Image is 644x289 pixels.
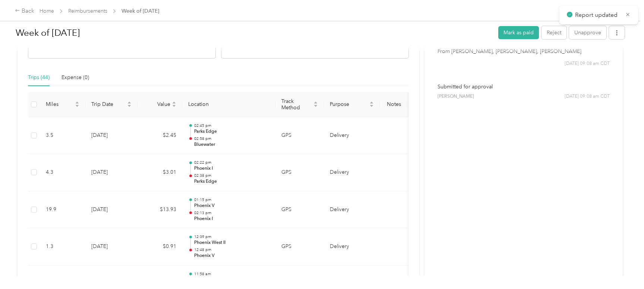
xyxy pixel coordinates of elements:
span: [DATE] 09:08 am CDT [565,60,610,67]
td: $13.93 [138,191,182,229]
th: Miles [40,92,85,117]
p: Parks Edge [194,128,269,135]
th: Location [182,92,275,117]
a: Home [40,8,54,14]
span: Track Method [281,98,312,111]
td: GPS [275,154,324,191]
p: 01:15 pm [194,197,269,202]
span: caret-down [172,104,176,108]
th: Trip Date [85,92,138,117]
p: Submitted for approval [438,83,610,91]
span: [PERSON_NAME] [438,93,474,100]
p: 11:58 am [194,271,269,277]
td: [DATE] [85,228,138,266]
h1: Week of August 18 2025 [16,24,493,42]
p: 02:45 pm [194,123,269,128]
p: 02:13 pm [194,210,269,216]
td: Delivery [324,228,380,266]
button: Mark as paid [498,26,539,39]
div: Trips (44) [28,73,50,82]
p: Phoenix West II [194,239,269,246]
p: 12:39 pm [194,234,269,239]
td: GPS [275,228,324,266]
th: Tags [408,92,436,117]
p: Phoenix I [194,216,269,222]
td: GPS [275,191,324,229]
div: Expense (0) [61,73,89,82]
span: caret-down [369,104,374,108]
td: 1.3 [40,228,85,266]
td: 19.9 [40,191,85,229]
span: Value [143,101,170,107]
th: Purpose [324,92,380,117]
span: caret-up [75,100,79,105]
p: Phoenix V [194,252,269,259]
span: Week of [DATE] [121,7,159,15]
span: caret-down [75,104,79,108]
p: Phoenix V [194,202,269,209]
th: Notes [380,92,408,117]
p: 02:58 pm [194,136,269,141]
p: Phoenix I [194,165,269,172]
td: 4.3 [40,154,85,191]
a: Reimbursements [68,8,107,14]
th: Track Method [275,92,324,117]
div: Back [15,7,34,16]
span: Trip Date [91,101,126,107]
p: 02:38 pm [194,173,269,178]
p: Bluewater [194,141,269,148]
span: Miles [46,101,73,107]
th: Value [138,92,182,117]
td: [DATE] [85,154,138,191]
span: Purpose [330,101,368,107]
p: 02:22 pm [194,160,269,165]
iframe: Everlance-gr Chat Button Frame [602,247,644,289]
td: Delivery [324,117,380,154]
td: $3.01 [138,154,182,191]
p: Report updated [575,10,620,20]
td: 3.5 [40,117,85,154]
button: Unapprove [569,26,606,39]
span: caret-up [172,100,176,105]
p: 12:48 pm [194,247,269,252]
td: Delivery [324,191,380,229]
p: Parks Edge [194,178,269,185]
span: caret-down [313,104,318,108]
td: GPS [275,117,324,154]
span: caret-down [127,104,132,108]
span: caret-up [369,100,374,105]
span: caret-up [127,100,132,105]
td: Delivery [324,154,380,191]
span: caret-up [313,100,318,105]
td: $2.45 [138,117,182,154]
td: [DATE] [85,191,138,229]
span: [DATE] 09:08 am CDT [565,93,610,100]
td: [DATE] [85,117,138,154]
button: Reject [542,26,566,39]
td: $0.91 [138,228,182,266]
